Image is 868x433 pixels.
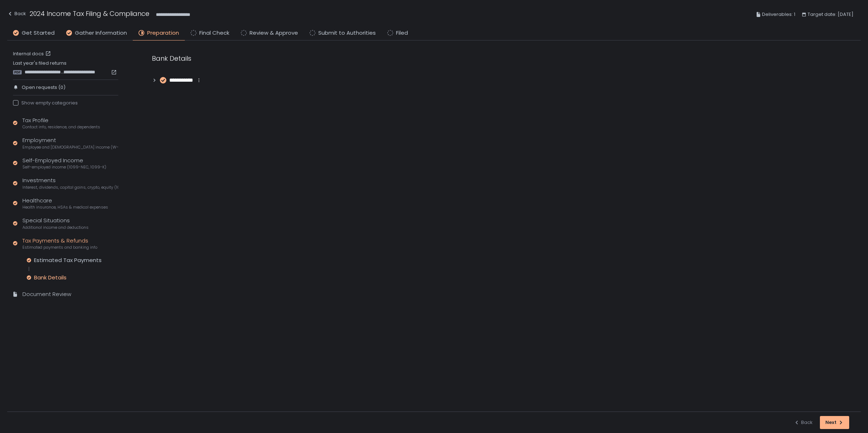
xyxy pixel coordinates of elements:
[22,290,71,299] div: Document Review
[820,416,849,429] button: Next
[250,29,298,37] span: Review & Approve
[22,145,118,150] span: Employee and [DEMOGRAPHIC_DATA] income (W-2s)
[22,205,108,210] span: Health insurance, HSAs & medical expenses
[75,29,127,37] span: Gather Information
[30,9,149,18] h1: 2024 Income Tax Filing & Compliance
[13,60,118,75] div: Last year's filed returns
[22,164,106,170] span: Self-employed income (1099-NEC, 1099-K)
[34,257,102,264] div: Estimated Tax Payments
[199,29,229,37] span: Final Check
[318,29,376,37] span: Submit to Authorities
[152,53,499,63] div: Bank Details
[7,9,26,21] button: Back
[22,176,118,190] div: Investments
[22,197,108,210] div: Healthcare
[22,84,65,91] span: Open requests (0)
[808,10,854,19] span: Target date: [DATE]
[22,116,100,130] div: Tax Profile
[22,124,100,130] span: Contact info, residence, and dependents
[794,416,813,429] button: Back
[22,225,89,230] span: Additional income and deductions
[147,29,179,37] span: Preparation
[396,29,408,37] span: Filed
[762,10,795,19] span: Deliverables: 1
[22,157,106,170] div: Self-Employed Income
[34,274,67,281] div: Bank Details
[13,51,52,57] a: Internal docs
[794,419,813,426] div: Back
[22,237,97,250] div: Tax Payments & Refunds
[22,185,118,190] span: Interest, dividends, capital gains, crypto, equity (1099s, K-1s)
[22,136,118,150] div: Employment
[22,245,97,250] span: Estimated payments and banking info
[825,419,844,426] div: Next
[22,29,55,37] span: Get Started
[22,216,89,230] div: Special Situations
[7,9,26,18] div: Back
